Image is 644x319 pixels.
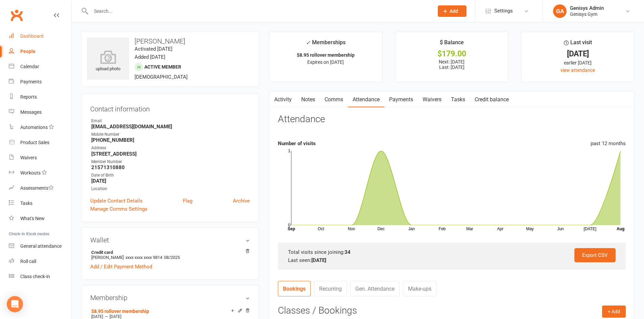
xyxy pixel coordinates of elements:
a: Export CSV [574,248,616,262]
a: Notes [296,92,320,107]
div: Product Sales [20,140,49,145]
li: [PERSON_NAME] [90,249,250,261]
time: Added [DATE] [135,54,165,60]
strong: [EMAIL_ADDRESS][DOMAIN_NAME] [91,124,250,130]
strong: [DATE] [311,257,326,263]
a: Gen. Attendance [350,281,400,296]
strong: 21571310880 [91,164,250,170]
a: What's New [9,211,71,226]
a: Make-ups [403,281,436,296]
div: GA [553,4,567,18]
a: Payments [9,74,71,89]
a: Product Sales [9,135,71,150]
a: Tasks [9,196,71,211]
div: Address [91,145,250,151]
strong: [DATE] [91,178,250,184]
a: Activity [269,92,296,107]
a: Workouts [9,165,71,181]
button: Add [438,5,467,17]
a: Archive [233,197,250,205]
span: xxxx xxxx xxxx 9814 [125,255,162,260]
h3: Wallet [90,236,250,244]
a: Recurring [314,281,347,296]
div: Location [91,186,250,192]
span: [DEMOGRAPHIC_DATA] [135,74,188,80]
input: Search... [89,6,429,16]
div: Mobile Number [91,131,250,138]
a: Bookings [278,281,311,296]
span: Add [450,8,458,14]
span: Settings [494,3,513,19]
a: view attendance [560,68,595,73]
strong: [STREET_ADDRESS] [91,151,250,157]
div: Automations [20,125,48,130]
div: Memberships [306,38,345,51]
a: Manage Comms Settings [90,205,147,213]
a: Class kiosk mode [9,269,71,284]
a: Tasks [446,92,470,107]
div: Calendar [20,64,39,69]
div: Dashboard [20,33,44,39]
div: Genisys Admin [570,5,604,11]
div: Last seen: [288,256,616,264]
div: Email [91,118,250,124]
a: Comms [320,92,348,107]
div: What's New [20,216,45,221]
div: Waivers [20,155,37,160]
div: past 12 months [591,139,626,148]
h3: Classes / Bookings [278,305,626,316]
span: [DATE] [91,314,103,319]
div: People [20,49,35,54]
strong: Number of visits [278,140,316,147]
a: Assessments [9,181,71,196]
p: Next: [DATE] Last: [DATE] [402,59,502,70]
div: Reports [20,94,37,100]
div: Roll call [20,259,36,264]
time: Activated [DATE] [135,46,172,52]
a: Credit balance [470,92,514,107]
div: earlier [DATE] [528,59,628,67]
a: Messages [9,105,71,120]
a: Calendar [9,59,71,74]
strong: [PHONE_NUMBER] [91,137,250,143]
span: [DATE] [110,314,121,319]
a: Automations [9,120,71,135]
a: Roll call [9,254,71,269]
a: Waivers [418,92,446,107]
a: People [9,44,71,59]
a: Dashboard [9,29,71,44]
a: Payments [384,92,418,107]
div: Payments [20,79,42,84]
div: upload photo [87,50,129,73]
a: General attendance kiosk mode [9,239,71,254]
div: Workouts [20,170,41,176]
div: Date of Birth [91,172,250,179]
div: General attendance [20,243,62,249]
strong: 34 [344,249,351,255]
h3: Attendance [278,114,325,125]
div: Total visits since joining: [288,248,616,256]
a: Attendance [348,92,384,107]
div: $ Balance [440,38,464,50]
a: Clubworx [8,7,25,24]
div: Messages [20,109,42,115]
h3: [PERSON_NAME] [87,37,253,45]
strong: Credit card [91,250,246,255]
strong: $8.95 rollover membership [297,52,355,58]
div: $179.00 [402,50,502,57]
button: + Add [602,305,626,318]
a: Add / Edit Payment Method [90,263,152,271]
a: $8.95 rollover membership [91,309,149,314]
span: 08/2025 [164,255,180,260]
h3: Contact information [90,103,250,113]
span: Active member [144,64,181,70]
div: Tasks [20,201,32,206]
div: Open Intercom Messenger [7,296,23,312]
a: Waivers [9,150,71,165]
div: Last visit [564,38,592,50]
i: ✓ [306,39,310,46]
div: Assessments [20,185,54,191]
div: [DATE] [528,50,628,57]
div: Genisys Gym [570,11,604,17]
a: Reports [9,89,71,105]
